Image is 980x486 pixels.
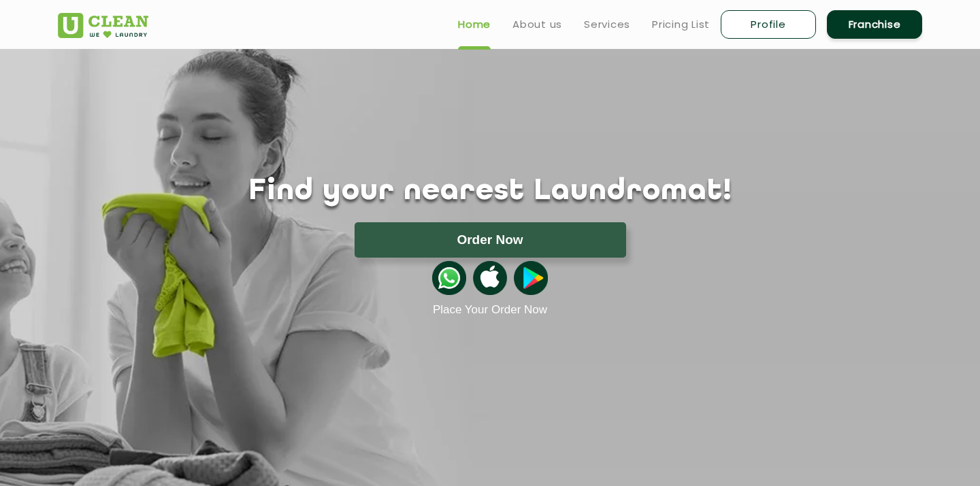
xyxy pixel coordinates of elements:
[473,261,507,295] img: apple-icon.png
[584,16,630,33] a: Services
[721,10,816,39] a: Profile
[652,16,710,33] a: Pricing List
[433,303,547,317] a: Place Your Order Now
[512,16,562,33] a: About us
[432,261,466,295] img: whatsappicon.png
[355,222,626,258] button: Order Now
[48,175,932,209] h1: Find your nearest Laundromat!
[458,16,491,33] a: Home
[58,13,148,38] img: UClean Laundry and Dry Cleaning
[827,10,922,39] a: Franchise
[514,261,548,295] img: playstoreicon.png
